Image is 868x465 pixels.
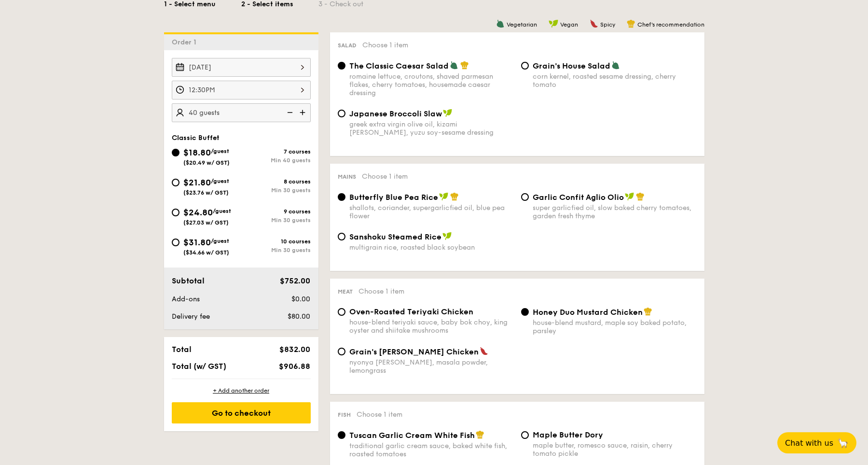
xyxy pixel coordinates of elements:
div: romaine lettuce, croutons, shaved parmesan flakes, cherry tomatoes, housemade caesar dressing [349,72,513,97]
div: Min 30 guests [241,217,311,224]
span: Honey Duo Mustard Chicken [533,308,643,317]
input: Honey Duo Mustard Chickenhouse-blend mustard, maple soy baked potato, parsley [521,308,529,316]
span: 🦙 [837,437,849,449]
input: Grain's [PERSON_NAME] Chickennyonya [PERSON_NAME], masala powder, lemongrass [338,348,345,355]
input: Grain's House Saladcorn kernel, roasted sesame dressing, cherry tomato [521,62,529,70]
span: Oven-Roasted Teriyaki Chicken [349,307,473,316]
div: shallots, coriander, supergarlicfied oil, blue pea flower [349,204,513,220]
input: $18.80/guest($20.49 w/ GST)7 coursesMin 40 guests [172,149,179,156]
input: Japanese Broccoli Slawgreek extra virgin olive oil, kizami [PERSON_NAME], yuzu soy-sesame dressing [338,110,345,117]
img: icon-chef-hat.a58ddaea.svg [460,61,469,70]
span: Garlic Confit Aglio Olio [533,193,624,202]
span: Total [172,345,192,354]
img: icon-vegan.f8ff3823.svg [439,192,449,201]
span: Maple Butter Dory [533,430,603,439]
span: $752.00 [280,276,310,285]
span: $0.00 [291,295,310,303]
span: Meat [338,288,353,295]
span: /guest [213,208,231,214]
input: $21.80/guest($23.76 w/ GST)8 coursesMin 30 guests [172,179,179,186]
span: Total (w/ GST) [172,362,226,371]
div: 7 courses [241,148,311,155]
div: nyonya [PERSON_NAME], masala powder, lemongrass [349,358,513,375]
img: icon-spicy.37a8142b.svg [480,347,488,355]
input: Event date [172,58,311,77]
span: Choose 1 item [362,172,408,181]
input: $24.80/guest($27.03 w/ GST)9 coursesMin 30 guests [172,209,179,216]
div: house-blend mustard, maple soy baked potato, parsley [533,319,697,335]
span: $31.80 [183,237,211,248]
div: multigrain rice, roasted black soybean [349,243,513,252]
input: Oven-Roasted Teriyaki Chickenhouse-blend teriyaki sauce, baby bok choy, king oyster and shiitake ... [338,308,345,316]
span: Choose 1 item [358,287,404,296]
span: Delivery fee [172,312,210,321]
span: Choose 1 item [357,410,402,419]
span: /guest [211,178,229,184]
input: Tuscan Garlic Cream White Fishtraditional garlic cream sauce, baked white fish, roasted tomatoes [338,431,345,439]
span: Vegan [560,21,578,28]
span: Order 1 [172,38,200,46]
span: Butterfly Blue Pea Rice [349,193,438,202]
button: Chat with us🦙 [777,432,856,453]
input: Maple Butter Dorymaple butter, romesco sauce, raisin, cherry tomato pickle [521,431,529,439]
span: $24.80 [183,207,213,218]
span: /guest [211,148,229,155]
span: /guest [211,238,229,244]
div: greek extra virgin olive oil, kizami [PERSON_NAME], yuzu soy-sesame dressing [349,120,513,137]
div: Min 30 guests [241,187,311,194]
img: icon-chef-hat.a58ddaea.svg [450,192,459,201]
div: house-blend teriyaki sauce, baby bok choy, king oyster and shiitake mushrooms [349,318,513,335]
span: $906.88 [279,362,310,371]
input: Sanshoku Steamed Ricemultigrain rice, roasted black soybean [338,233,345,240]
img: icon-chef-hat.a58ddaea.svg [627,19,635,28]
img: icon-vegan.f8ff3823.svg [442,232,452,240]
span: Vegetarian [507,21,537,28]
div: 8 courses [241,178,311,185]
input: $31.80/guest($34.66 w/ GST)10 coursesMin 30 guests [172,239,179,246]
span: ($34.66 w/ GST) [183,249,229,256]
div: Min 30 guests [241,247,311,254]
span: Mains [338,173,356,180]
span: ($27.03 w/ GST) [183,219,229,226]
span: Japanese Broccoli Slaw [349,109,442,118]
span: The Classic Caesar Salad [349,61,449,70]
img: icon-vegetarian.fe4039eb.svg [450,61,458,70]
div: 10 courses [241,238,311,245]
img: icon-vegetarian.fe4039eb.svg [611,61,620,70]
span: Tuscan Garlic Cream White Fish [349,431,475,440]
img: icon-add.58712e84.svg [296,103,311,122]
img: icon-vegetarian.fe4039eb.svg [496,19,505,28]
span: Subtotal [172,276,205,285]
span: Grain's House Salad [533,61,610,70]
span: Spicy [600,21,615,28]
img: icon-chef-hat.a58ddaea.svg [644,307,652,316]
span: ($20.49 w/ GST) [183,159,230,166]
span: Classic Buffet [172,134,220,142]
input: Garlic Confit Aglio Oliosuper garlicfied oil, slow baked cherry tomatoes, garden fresh thyme [521,193,529,201]
input: Number of guests [172,103,311,122]
input: Butterfly Blue Pea Riceshallots, coriander, supergarlicfied oil, blue pea flower [338,193,345,201]
img: icon-vegan.f8ff3823.svg [443,109,453,117]
img: icon-vegan.f8ff3823.svg [549,19,558,28]
span: $832.00 [279,345,310,354]
span: Grain's [PERSON_NAME] Chicken [349,347,479,356]
span: $80.00 [288,312,310,321]
div: + Add another order [172,387,311,395]
img: icon-chef-hat.a58ddaea.svg [636,192,645,201]
span: Choose 1 item [362,41,408,49]
span: Chef's recommendation [637,21,704,28]
div: maple butter, romesco sauce, raisin, cherry tomato pickle [533,441,697,458]
span: Add-ons [172,295,200,303]
div: Go to checkout [172,402,311,423]
span: Sanshoku Steamed Rice [349,232,441,241]
img: icon-vegan.f8ff3823.svg [625,192,634,201]
input: The Classic Caesar Saladromaine lettuce, croutons, shaved parmesan flakes, cherry tomatoes, house... [338,62,345,70]
img: icon-chef-hat.a58ddaea.svg [476,430,484,439]
div: Min 40 guests [241,157,311,164]
div: super garlicfied oil, slow baked cherry tomatoes, garden fresh thyme [533,204,697,220]
span: $18.80 [183,147,211,158]
img: icon-reduce.1d2dbef1.svg [282,103,296,122]
div: traditional garlic cream sauce, baked white fish, roasted tomatoes [349,442,513,458]
span: Fish [338,411,351,418]
span: Chat with us [785,438,833,448]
